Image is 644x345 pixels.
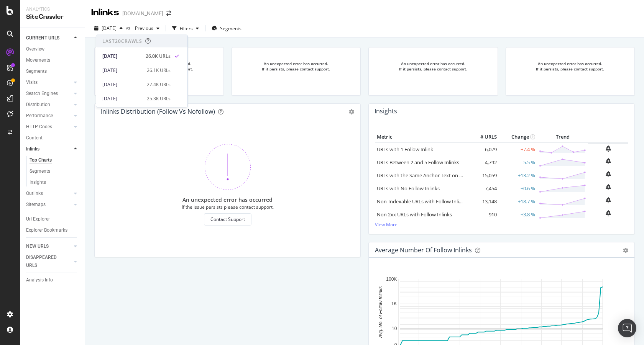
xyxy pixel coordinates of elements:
a: Segments [30,167,79,175]
div: HTTP Codes [26,123,52,131]
div: arrow-right-arrow-left [166,11,171,16]
div: [DOMAIN_NAME] [122,10,163,17]
a: URLs Between 2 and 5 Follow Inlinks [377,159,459,166]
a: URLs with 1 Follow Inlink [377,146,433,153]
div: bell-plus [606,184,611,190]
button: Previous [132,22,163,34]
div: Movements [26,56,50,64]
div: Analytics [26,6,79,13]
td: +0.6 % [499,182,537,195]
a: HTTP Codes [26,123,72,131]
td: +3.8 % [499,208,537,221]
a: Top Charts [30,156,79,164]
div: DISAPPEARED URLS [26,253,65,270]
div: Inlinks [91,6,119,19]
div: Last 20 Crawls [102,38,142,44]
text: 100K [386,276,397,282]
div: bell-plus [606,146,611,152]
div: Explorer Bookmarks [26,226,67,234]
button: Segments [209,22,245,34]
td: 7,454 [468,182,499,195]
a: Overview [26,45,79,53]
button: Filters [169,22,202,34]
button: [DATE] [91,22,126,34]
a: Movements [26,56,79,64]
div: An unexpected error has occurred [182,196,273,204]
a: Segments [26,67,79,75]
a: URLs with No Follow Inlinks [377,185,440,192]
div: bell-plus [606,210,611,216]
div: Top Charts [30,156,52,164]
a: Explorer Bookmarks [26,226,79,234]
div: Distribution [26,101,50,109]
td: 6,079 [468,143,499,156]
span: Previous [132,25,153,31]
div: [DATE] [102,95,142,102]
div: NEW URLS [26,242,49,250]
div: Insights [30,178,46,186]
td: +18.7 % [499,195,537,208]
span: vs [126,25,132,31]
a: Performance [26,112,72,120]
div: Overview [26,45,44,53]
a: Non 2xx URLs with Follow Inlinks [377,211,452,218]
a: CURRENT URLS [26,34,72,42]
td: +7.4 % [499,143,537,156]
div: Segments [30,167,50,175]
span: An unexpected error has occurred. If it persists, please contact support. [399,61,467,72]
div: 26.0K URLs [146,52,171,59]
div: Sitemaps [26,201,46,209]
button: Contact Support [204,213,251,226]
div: Filters [180,25,193,32]
div: 27.4K URLs [147,81,171,88]
div: bell-plus [606,171,611,177]
div: SiteCrawler [26,13,79,21]
th: Trend [537,131,588,143]
a: Content [26,134,79,142]
div: Analysis Info [26,276,53,284]
div: gear [349,109,354,114]
span: An unexpected error has occurred. If it persists, please contact support. [536,61,604,72]
div: Visits [26,78,38,87]
h4: Insights [375,106,397,116]
a: Inlinks [26,145,72,153]
a: URLs with the Same Anchor Text on Inlinks [377,172,474,179]
div: bell-plus [606,158,611,164]
a: Analysis Info [26,276,79,284]
a: Non-Indexable URLs with Follow Inlinks [377,198,467,205]
div: Outlinks [26,190,43,198]
a: Outlinks [26,190,72,198]
th: # URLS [468,131,499,143]
td: 910 [468,208,499,221]
div: [DATE] [102,67,142,74]
td: -5.5 % [499,156,537,169]
text: 10 [392,326,397,331]
img: 370bne1z.png [205,144,251,190]
a: Insights [30,178,79,186]
a: Distribution [26,101,72,109]
div: Average Number of Follow Inlinks [375,246,472,254]
div: Performance [26,112,53,120]
div: [DATE] [102,81,142,88]
a: Search Engines [26,90,72,98]
a: View More [375,221,628,228]
div: If the issue persists please contact support. [182,204,274,210]
div: CURRENT URLS [26,34,59,42]
text: 1K [391,301,397,307]
div: Segments [26,67,47,75]
div: [DATE] [102,52,141,59]
td: 13,148 [468,195,499,208]
th: Metric [375,131,468,143]
div: 26.1K URLs [147,67,171,74]
div: gear [623,248,628,253]
span: An unexpected error has occurred. If it persists, please contact support. [262,61,330,72]
a: DISAPPEARED URLS [26,253,72,270]
div: Url Explorer [26,215,50,223]
div: bell-plus [606,197,611,203]
td: +13.2 % [499,169,537,182]
th: Change [499,131,537,143]
div: Content [26,134,43,142]
span: 2025 Sep. 25th [102,25,117,31]
td: 15,059 [468,169,499,182]
div: 25.3K URLs [147,95,171,102]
